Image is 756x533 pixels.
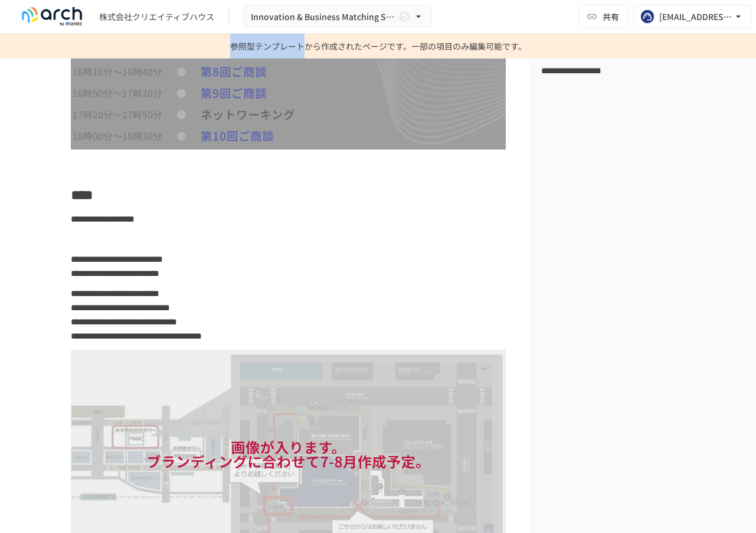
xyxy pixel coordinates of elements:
span: Innovation & Business Matching Summit [DATE]_イベント詳細ページ [251,9,396,24]
span: 共有 [603,10,619,23]
button: [EMAIL_ADDRESS][DOMAIN_NAME] [633,5,751,28]
button: Innovation & Business Matching Summit [DATE]_イベント詳細ページ [243,5,432,28]
img: logo-default@2x-9cf2c760.svg [14,7,90,26]
div: 株式会社クリエイティブハウス [99,11,214,23]
button: 共有 [579,5,629,28]
p: 参照型テンプレートから作成されたページです。一部の項目のみ編集可能です。 [230,34,526,58]
div: [EMAIL_ADDRESS][DOMAIN_NAME] [659,9,732,24]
